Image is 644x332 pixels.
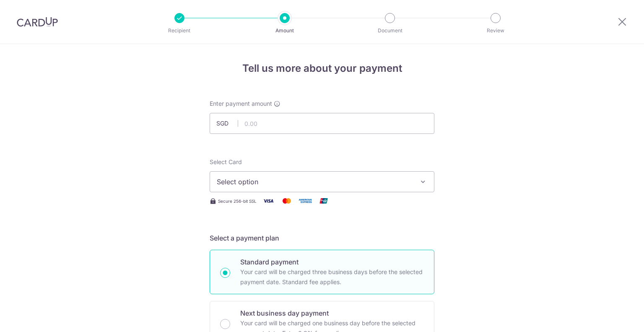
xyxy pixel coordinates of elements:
[359,26,421,35] p: Document
[210,61,434,76] h4: Tell us more about your payment
[210,99,272,108] span: Enter payment amount
[216,119,238,128] span: SGD
[210,233,434,243] h5: Select a payment plan
[590,307,636,328] iframe: Opens a widget where you can find more information
[17,17,58,27] img: CardUp
[210,113,434,134] input: 0.00
[240,257,424,267] p: Standard payment
[240,267,424,287] p: Your card will be charged three business days before the selected payment date. Standard fee appl...
[210,158,242,165] span: translation missing: en.payables.payment_networks.credit_card.summary.labels.select_card
[297,196,314,206] img: American Express
[210,171,434,192] button: Select option
[240,308,424,318] p: Next business day payment
[218,198,257,204] span: Secure 256-bit SSL
[465,26,527,35] p: Review
[217,177,412,187] span: Select option
[254,26,316,35] p: Amount
[315,196,332,206] img: Union Pay
[260,196,277,206] img: Visa
[148,26,210,35] p: Recipient
[278,196,295,206] img: Mastercard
